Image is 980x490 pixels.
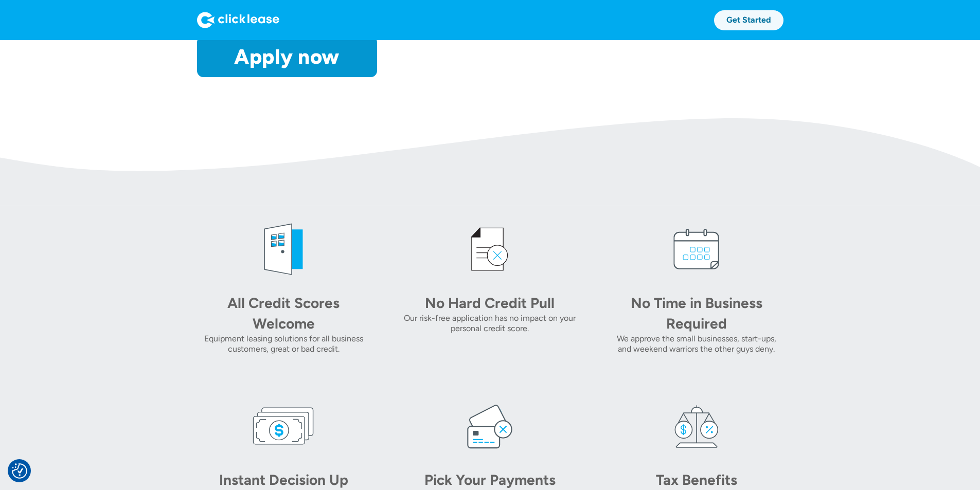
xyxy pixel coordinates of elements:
[12,463,27,479] img: Revisit consent button
[459,219,521,280] img: credit icon
[211,293,355,334] div: All Credit Scores Welcome
[403,313,577,334] div: Our risk-free application has no impact on your personal credit score.
[418,469,562,490] div: Pick Your Payments
[197,334,370,354] div: Equipment leasing solutions for all business customers, great or bad credit.
[666,395,727,457] img: tax icon
[610,334,783,354] div: We approve the small businesses, start-ups, and weekend warriors the other guys deny.
[12,463,27,479] button: Consent Preferences
[253,219,314,280] img: welcome icon
[625,293,769,334] div: No Time in Business Required
[666,219,727,280] img: calendar icon
[253,395,314,457] img: money icon
[197,12,279,28] img: Logo
[418,293,562,313] div: No Hard Credit Pull
[459,395,521,457] img: card icon
[625,469,769,490] div: Tax Benefits
[197,36,377,77] a: Apply now
[714,10,783,30] a: Get Started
